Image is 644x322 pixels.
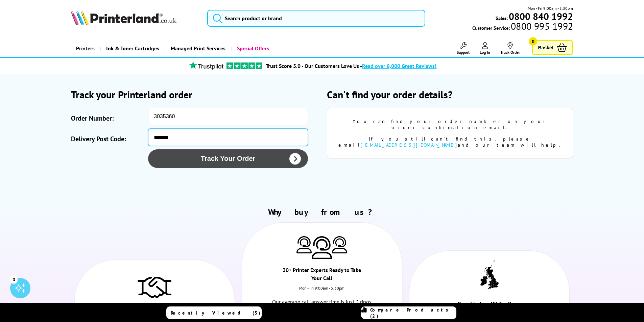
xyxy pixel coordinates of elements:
[500,42,520,55] a: Track Order
[480,42,490,55] a: Log In
[480,260,499,291] img: UK tax payer
[496,15,508,21] span: Sales:
[71,111,145,125] label: Order Number:
[337,118,563,130] div: You can find your order number on your order confirmation email.
[71,132,145,146] label: Delivery Post Code:
[360,142,458,148] a: [EMAIL_ADDRESS][DOMAIN_NAME]
[148,149,308,168] button: Track Your Order
[337,136,563,148] div: If you still can't find this, please email and our team will help.
[171,310,261,316] span: Recently Viewed (5)
[370,307,456,319] span: Compare Products (2)
[361,306,456,319] a: Compare Products (2)
[312,236,332,259] img: Printer Experts
[362,63,436,69] span: Read over 8,000 Great Reviews!
[327,88,573,101] h2: Can't find your order details?
[10,276,18,283] div: 3
[138,273,171,300] img: Trusted Service
[449,299,529,311] div: Proud to be a UK Tax-Payer
[231,40,274,57] a: Special Offers
[266,297,378,306] p: Our average call answer time is just 3 rings
[266,63,436,69] a: Trust Score 5.0 - Our Customers Love Us -Read over 8,000 Great Reviews!
[71,88,317,101] h2: Track your Printerland order
[71,10,199,26] a: Printerland Logo
[282,266,362,286] div: 30+ Printer Experts Ready to Take Your Call
[71,40,100,57] a: Printers
[528,5,573,11] span: Mon - Fri 9:00am - 5:30pm
[296,236,312,253] img: Printer Experts
[510,23,573,29] span: 0800 995 1992
[148,108,308,125] input: eg: SOA123456 or SO123456
[472,23,573,31] span: Customer Service:
[529,37,537,46] span: 0
[166,306,262,319] a: Recently Viewed (5)
[332,236,347,253] img: Printer Experts
[242,286,402,297] div: Mon - Fri 9:00am - 5.30pm
[538,43,553,52] span: Basket
[106,40,159,57] span: Ink & Toner Cartridges
[480,50,490,55] span: Log In
[207,10,425,27] input: Search product or brand
[164,40,231,57] a: Managed Print Services
[100,40,164,57] a: Ink & Toner Cartridges
[457,42,470,55] a: Support
[457,50,470,55] span: Support
[532,40,573,55] a: Basket 0
[71,207,573,217] h2: Why buy from us?
[226,63,262,69] img: trustpilot rating
[508,13,573,20] a: 0800 840 1992
[509,10,573,23] b: 0800 840 1992
[186,61,226,70] img: trustpilot rating
[71,10,176,25] img: Printerland Logo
